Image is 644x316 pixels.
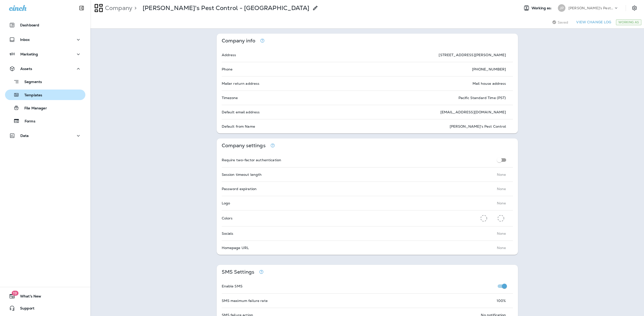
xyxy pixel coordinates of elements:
[440,110,506,114] p: [EMAIL_ADDRESS][DOMAIN_NAME]
[458,96,506,100] p: Pacific Standard Time (PST)
[5,20,85,30] button: Dashboard
[143,4,309,12] p: [PERSON_NAME]'s Pest Control - [GEOGRAPHIC_DATA]
[532,6,553,10] span: Working as:
[143,4,309,12] div: Joshua's Pest Control - San Diego
[616,19,641,25] div: Working As
[5,35,85,45] button: Inbox
[5,90,85,100] button: Templates
[12,291,18,296] span: 19
[5,64,85,74] button: Assets
[103,4,132,12] p: Company
[222,124,255,128] p: Default from Name
[222,246,249,250] p: Homepage URL
[19,80,42,85] p: Segments
[222,158,281,162] p: Require two-factor authentication
[222,82,260,86] p: Mailer return address
[5,76,85,87] button: Segments
[574,18,613,26] button: View Change Log
[19,106,47,111] p: File Manager
[558,20,568,24] span: Saved
[222,143,266,148] p: Company settings
[472,67,506,71] p: [PHONE_NUMBER]
[20,23,39,27] p: Dashboard
[497,201,506,205] p: None
[5,116,85,126] button: Forms
[75,3,89,13] button: Collapse Sidebar
[439,53,506,57] p: [STREET_ADDRESS][PERSON_NAME]
[497,299,506,303] p: 100 %
[222,53,236,57] p: Address
[450,124,506,128] p: [PERSON_NAME]'s Pest Control
[5,49,85,59] button: Marketing
[15,294,41,300] span: What's New
[132,4,137,12] p: >
[15,306,34,312] span: Support
[497,231,506,235] p: None
[20,67,32,71] p: Assets
[5,131,85,141] button: Data
[222,284,243,288] p: Enable SMS
[5,303,85,313] button: Support
[222,96,238,100] p: Timezone
[20,119,35,124] p: Forms
[222,187,257,191] p: Password expiration
[222,299,268,303] p: SMS maximum failure rate
[222,39,256,43] p: Company info
[630,4,639,13] button: Settings
[568,6,614,10] p: [PERSON_NAME]'s Pest Control - [GEOGRAPHIC_DATA]
[5,291,85,301] button: 19What's New
[222,110,260,114] p: Default email address
[479,213,489,224] button: Primary Color
[222,173,262,177] p: Session timeout length
[558,4,565,12] div: JP
[19,93,42,98] p: Templates
[222,216,233,220] p: Colors
[222,67,233,71] p: Phone
[222,270,255,274] p: SMS Settings
[20,52,38,56] p: Marketing
[497,187,506,191] p: None
[496,213,506,224] button: Secondary Color
[20,38,30,42] p: Inbox
[497,246,506,250] p: None
[5,103,85,113] button: File Manager
[222,201,230,205] p: Logo
[20,134,29,138] p: Data
[497,173,506,177] p: None
[222,231,233,235] p: Socials
[473,82,506,86] p: Mail house address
